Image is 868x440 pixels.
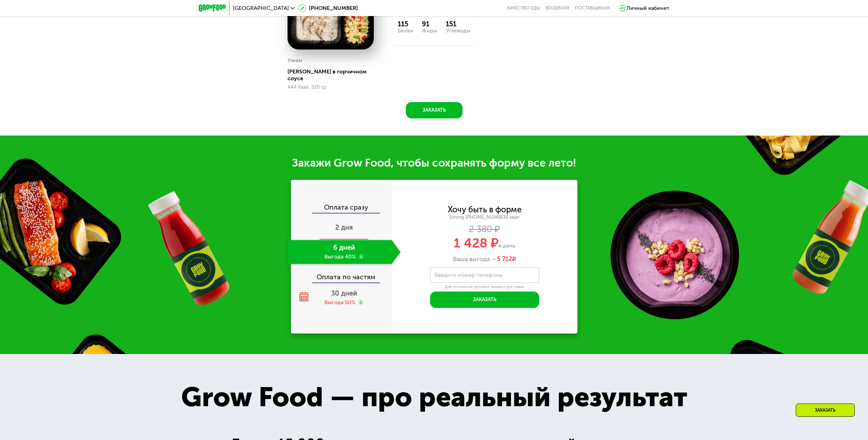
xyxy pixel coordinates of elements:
span: в день [499,242,515,249]
span: 1 428 ₽ [454,235,499,251]
div: 91 [422,20,437,28]
div: Strong [PHONE_NUMBER] ккал [392,214,577,221]
div: 2 380 ₽ [392,226,577,233]
div: Хочу быть в форме [448,206,521,213]
div: поставщикам [575,5,610,11]
button: Заказать [430,292,539,308]
div: 115 [398,20,413,28]
div: Для уточнения деталей заказа и доставки [430,284,539,290]
div: [PERSON_NAME] в горчичном соусе [288,68,379,82]
span: 5 712 [497,255,512,263]
span: 30 дней [331,289,357,297]
label: Введите номер телефона [435,273,502,277]
div: Ваша выгода — [392,256,577,263]
div: Grow Food — про реальный результат [161,377,707,418]
div: Выгода 50% [324,299,355,306]
a: [PHONE_NUMBER] [298,4,358,12]
span: 2 дня [335,223,353,231]
div: Углеводы [446,28,470,33]
div: Оплата по частям [292,267,392,282]
span: [GEOGRAPHIC_DATA] [233,5,289,11]
a: Вендинги [545,5,569,11]
div: Оплата сразу [292,204,392,213]
div: Ужин [288,55,302,66]
button: Заказать [406,102,462,118]
div: Белки [398,28,413,33]
div: Личный кабинет [627,4,670,12]
div: 444 Ккал, 320 гр [288,85,374,90]
div: 151 [446,20,470,28]
div: Жиры [422,28,437,33]
div: Заказать [796,403,855,417]
a: Качество еды [507,5,540,11]
span: ₽ [497,256,516,263]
